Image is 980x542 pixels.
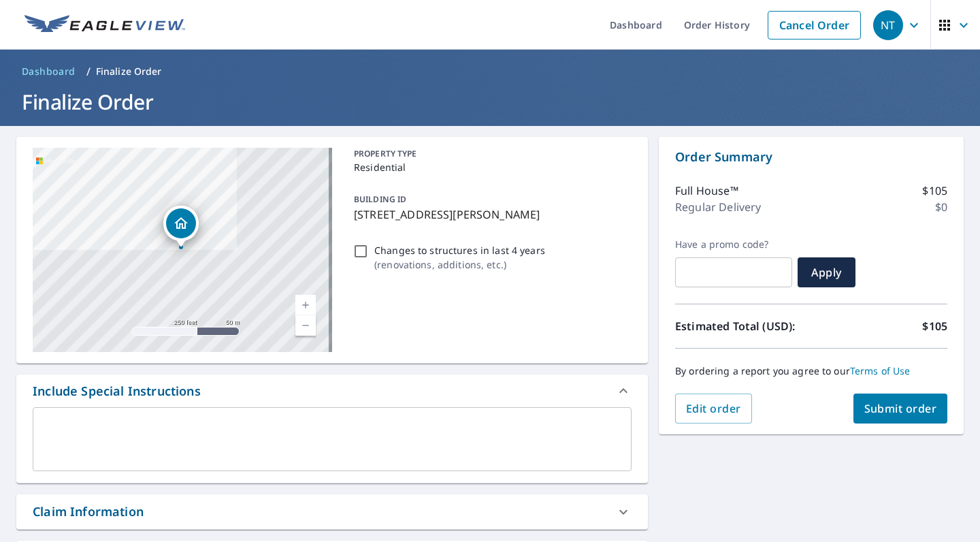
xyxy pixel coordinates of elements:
span: Dashboard [22,65,76,78]
div: Dropped pin, building 1, Residential property, 6919 Ray Nash Dr NW Gig Harbor, WA 98335 [163,206,199,248]
h1: Finalize Order [16,88,964,116]
p: Finalize Order [96,65,162,78]
button: Edit order [675,394,752,424]
p: $0 [935,199,947,215]
a: Current Level 17, Zoom Out [295,315,316,336]
p: [STREET_ADDRESS][PERSON_NAME] [354,206,626,223]
nav: breadcrumb [16,61,964,82]
p: By ordering a report you agree to our [675,365,947,377]
p: $105 [922,318,947,334]
div: NT [873,10,903,40]
a: Cancel Order [768,11,861,39]
p: PROPERTY TYPE [354,148,626,160]
div: Include Special Instructions [33,382,201,400]
p: ( renovations, additions, etc. ) [374,257,545,272]
div: Include Special Instructions [16,374,648,407]
p: $105 [922,182,947,199]
p: BUILDING ID [354,193,406,205]
p: Full House™ [675,182,738,199]
span: Edit order [686,401,741,416]
span: Submit order [864,401,937,416]
img: EV Logo [24,15,185,35]
p: Regular Delivery [675,199,761,215]
a: Current Level 17, Zoom In [295,295,316,315]
button: Apply [798,257,855,287]
p: Residential [354,160,626,174]
div: Claim Information [33,503,144,521]
div: Claim Information [16,494,648,529]
span: Apply [808,265,845,280]
a: Dashboard [16,61,81,82]
p: Changes to structures in last 4 years [374,243,545,257]
p: Order Summary [675,148,947,166]
button: Submit order [853,394,948,424]
label: Have a promo code? [675,238,792,251]
li: / [86,63,91,80]
p: Estimated Total (USD): [675,318,811,334]
a: Terms of Use [850,364,911,377]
